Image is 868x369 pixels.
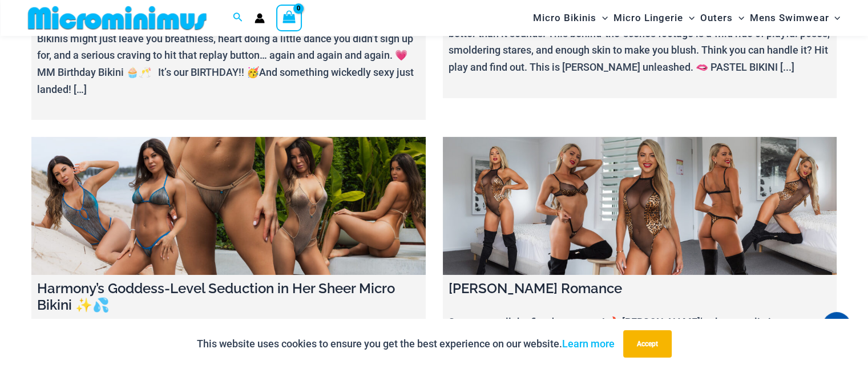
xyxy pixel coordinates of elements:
a: Account icon link [255,13,265,23]
span: Menu Toggle [596,3,608,33]
a: Harmony’s Goddess-Level Seduction in Her Sheer Micro Bikini ✨💦 [31,137,426,275]
a: Learn more [562,338,615,350]
span: Menu Toggle [829,3,840,33]
button: Accept [623,330,672,358]
p: [PERSON_NAME] in a pastel bikini? Yeah, you read that right. And trust us, it's even better than ... [449,8,831,76]
p: Warning: Peeking at [PERSON_NAME] & [PERSON_NAME] in the 2025 Birthday Bikinis might just leave y... [37,13,420,98]
span: Micro Lingerie [613,3,683,33]
a: View Shopping Cart, empty [276,5,302,31]
span: Mens Swimwear [750,3,829,33]
img: MM SHOP LOGO FLAT [23,5,211,31]
a: Ilana Savage Romance [443,137,837,275]
nav: Site Navigation [528,2,845,34]
a: Mens SwimwearMenu ToggleMenu Toggle [747,3,843,33]
a: Micro BikinisMenu ToggleMenu Toggle [530,3,611,33]
p: This website uses cookies to ensure you get the best experience on our website. [197,335,615,352]
span: Menu Toggle [683,3,695,33]
span: Micro Bikinis [533,3,596,33]
span: Outers [700,3,733,33]
h4: Harmony’s Goddess-Level Seduction in Her Sheer Micro Bikini ✨💦 [37,281,420,314]
h4: [PERSON_NAME] Romance [449,281,831,297]
a: Micro LingerieMenu ToggleMenu Toggle [611,3,697,33]
span: Menu Toggle [733,3,744,33]
a: Search icon link [233,11,243,25]
a: OutersMenu ToggleMenu Toggle [697,3,747,33]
